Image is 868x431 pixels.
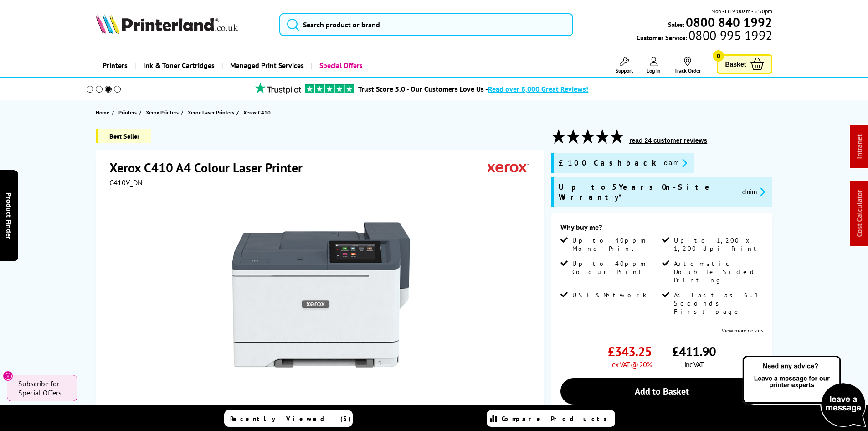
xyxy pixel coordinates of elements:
[221,54,311,77] a: Managed Print Services
[502,415,612,423] span: Compare Products
[143,54,215,77] span: Ink & Toner Cartridges
[722,327,763,334] a: View more details
[637,31,772,42] span: Customer Service:
[488,159,529,176] img: Xerox
[230,415,351,423] span: Recently Viewed (5)
[243,108,271,117] span: Xerox C410
[109,178,143,187] span: C410V_DN
[224,410,353,427] a: Recently Viewed (5)
[146,108,181,117] a: Xerox Printers
[674,236,761,253] span: Up to 1,200 x 1,200 dpi Print
[18,379,68,397] span: Subscribe for Special Offers
[612,360,652,369] span: ex VAT @ 20%
[96,54,134,77] a: Printers
[188,108,234,117] span: Xerox Laser Printers
[488,84,588,93] span: Read over 8,000 Great Reviews!
[109,159,312,176] h1: Xerox C410 A4 Colour Laser Printer
[146,108,179,117] span: Xerox Printers
[725,58,746,70] span: Basket
[687,31,772,40] span: 0800 995 1992
[118,108,139,117] a: Printers
[358,84,588,93] a: Trust Score 5.0 - Our Customers Love Us -Read over 8,000 Great Reviews!
[674,57,701,74] a: Track Order
[232,205,411,384] img: Xerox C410
[118,108,137,117] span: Printers
[572,291,647,299] span: USB & Network
[279,13,573,36] input: Search product or brand
[647,67,661,74] span: Log In
[855,190,864,237] a: Cost Calculator
[251,83,305,94] img: trustpilot rating
[674,260,761,284] span: Automatic Double Sided Printing
[740,354,868,429] img: Open Live Chat window
[96,108,109,117] span: Home
[96,14,238,34] img: Printerland Logo
[647,57,661,74] a: Log In
[684,18,772,26] a: 0800 840 1992
[96,108,112,117] a: Home
[311,54,370,77] a: Special Offers
[855,135,864,159] a: Intranet
[684,360,704,369] span: inc VAT
[559,182,735,202] span: Up to 5 Years On-Site Warranty*
[572,236,660,253] span: Up to 40ppm Mono Print
[686,14,772,31] b: 0800 840 1992
[740,187,768,197] button: promo-description
[672,343,716,360] span: £411.90
[616,67,633,74] span: Support
[5,192,14,239] span: Product Finder
[487,410,615,427] a: Compare Products
[717,54,772,74] a: Basket 0
[560,378,763,405] a: Add to Basket
[616,57,633,74] a: Support
[668,20,684,29] span: Sales:
[674,291,761,316] span: As Fast as 6.1 Seconds First page
[661,158,690,168] button: promo-description
[3,371,13,381] button: Close
[559,158,657,168] span: £100 Cashback
[713,50,724,62] span: 0
[243,108,273,117] a: Xerox C410
[711,7,772,16] span: Mon - Fri 9:00am - 5:30pm
[572,260,660,276] span: Up to 40ppm Colour Print
[560,223,763,236] div: Why buy me?
[305,84,354,93] img: trustpilot rating
[96,14,268,36] a: Printerland Logo
[627,136,710,145] button: read 24 customer reviews
[134,54,221,77] a: Ink & Toner Cartridges
[96,129,151,143] span: Best Seller
[188,108,236,117] a: Xerox Laser Printers
[608,343,652,360] span: £343.25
